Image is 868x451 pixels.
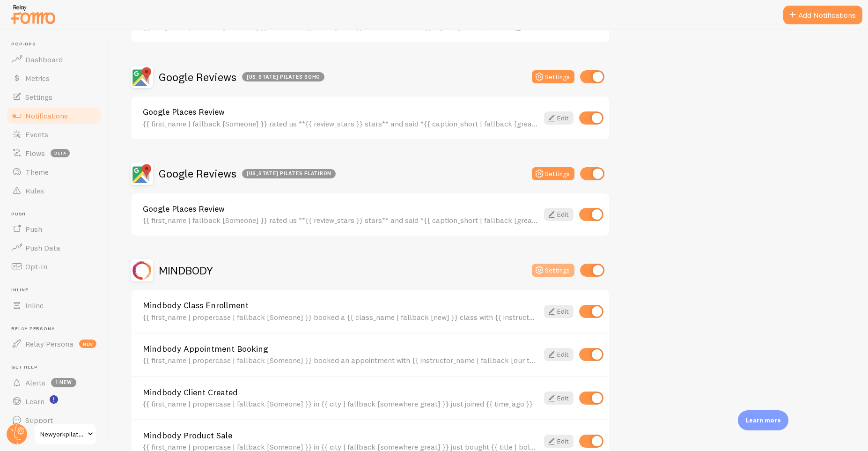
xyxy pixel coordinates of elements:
h2: Google Reviews [159,166,336,181]
span: Push [25,224,42,234]
a: Rules [6,181,102,200]
a: Learn [6,392,102,411]
a: Edit [544,208,574,221]
span: Inline [25,301,44,310]
img: Google Reviews [131,163,153,185]
a: Theme [6,163,102,181]
span: Pop-ups [11,41,102,47]
a: Mindbody Class Enrollment [143,301,538,310]
a: Opt-In [6,257,102,276]
a: Settings [6,88,102,106]
a: Metrics [6,69,102,88]
a: Flows beta [6,144,102,163]
span: Learn [25,397,44,406]
img: fomo-relay-logo-orange.svg [10,2,57,26]
span: Support [25,415,53,425]
a: Push [6,220,102,238]
a: Inline [6,296,102,315]
a: Mindbody Client Created [143,388,538,397]
span: beta [51,149,70,157]
span: Newyorkpilates [40,429,85,440]
div: {{ first_name | propercase | fallback [Someone] }} in {{ city | fallback [somewhere great] }} jus... [143,399,538,408]
a: Relay Persona new [6,334,102,353]
a: Alerts 1 new [6,373,102,392]
div: {{ first_name | fallback [Someone] }} rated us **{{ review_stars }} stars** and said *{{ caption_... [143,216,538,224]
a: Mindbody Product Sale [143,431,538,440]
div: {{ first_name | fallback [Someone] }} rated us **{{ review_stars }} stars** and said *{{ caption_... [143,119,538,128]
a: Events [6,125,102,144]
a: Edit [544,348,574,361]
span: Flows [25,148,45,158]
a: Google Places Review [143,205,538,213]
span: Relay Persona [11,326,102,332]
p: Learn more [745,416,781,425]
span: Push Data [25,243,60,252]
div: Learn more [738,410,788,430]
span: Settings [25,92,52,102]
a: Edit [544,435,574,448]
div: [US_STATE] PILATES FLATIRON [242,169,336,178]
button: Settings [532,167,574,180]
div: {{ first_name | propercase | fallback [Someone] }} booked a {{ class_name | fallback [new] }} cla... [143,313,538,321]
a: Edit [544,305,574,318]
span: Get Help [11,364,102,370]
a: Notifications [6,106,102,125]
h2: Google Reviews [159,70,324,84]
div: {{ first_name | propercase | fallback [Someone] }} booked an appointment with {{ instructor_name ... [143,356,538,364]
a: Edit [544,111,574,125]
a: Mindbody Appointment Booking [143,345,538,353]
span: new [79,340,96,348]
span: Push [11,211,102,217]
a: Newyorkpilates [34,423,97,445]
span: Theme [25,167,49,177]
span: Opt-In [25,262,47,271]
a: Support [6,411,102,429]
span: Rules [25,186,44,195]
span: 1 new [51,378,76,387]
span: Relay Persona [25,339,74,348]
span: Inline [11,287,102,293]
h2: MINDBODY [159,263,213,278]
span: Alerts [25,378,45,387]
a: Push Data [6,238,102,257]
span: Notifications [25,111,68,120]
span: Metrics [25,74,50,83]
button: Settings [532,70,574,83]
button: Settings [532,264,574,277]
span: Events [25,130,48,139]
img: MINDBODY [131,259,153,281]
div: {{ first_name | propercase | fallback [Someone] }} in {{ city | fallback [somewhere great] }} jus... [143,443,538,451]
a: Google Places Review [143,108,538,116]
a: Dashboard [6,50,102,69]
a: Edit [544,392,574,405]
svg: <p>Watch New Feature Tutorials!</p> [50,395,58,404]
img: Google Reviews [131,66,153,88]
span: Dashboard [25,55,63,64]
div: [US_STATE] PILATES SOHO [242,72,324,81]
